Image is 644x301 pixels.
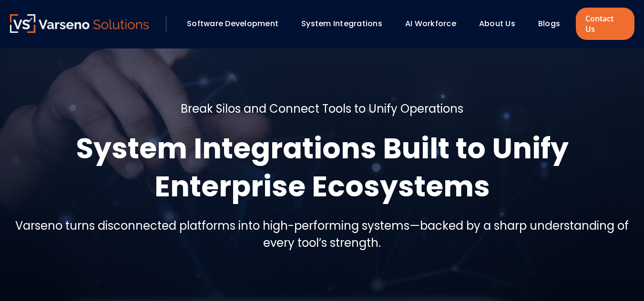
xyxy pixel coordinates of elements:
[479,18,515,29] a: About Us
[533,16,573,32] div: Blogs
[301,18,382,29] a: System Integrations
[296,16,396,32] div: System Integrations
[400,16,470,32] div: AI Workforce
[538,18,560,29] a: Blogs
[474,16,529,32] div: About Us
[10,14,149,33] img: Varseno Solutions – Product Engineering & IT Services
[405,18,456,29] a: AI Workforce
[187,18,278,29] a: Software Development
[10,217,634,252] h5: Varseno turns disconnected platforms into high-performing systems—backed by a sharp understanding...
[181,100,463,117] h5: Break Silos and Connect Tools to Unify Operations
[576,8,634,40] a: Contact Us
[182,16,292,32] div: Software Development
[10,129,634,205] h1: System Integrations Built to Unify Enterprise Ecosystems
